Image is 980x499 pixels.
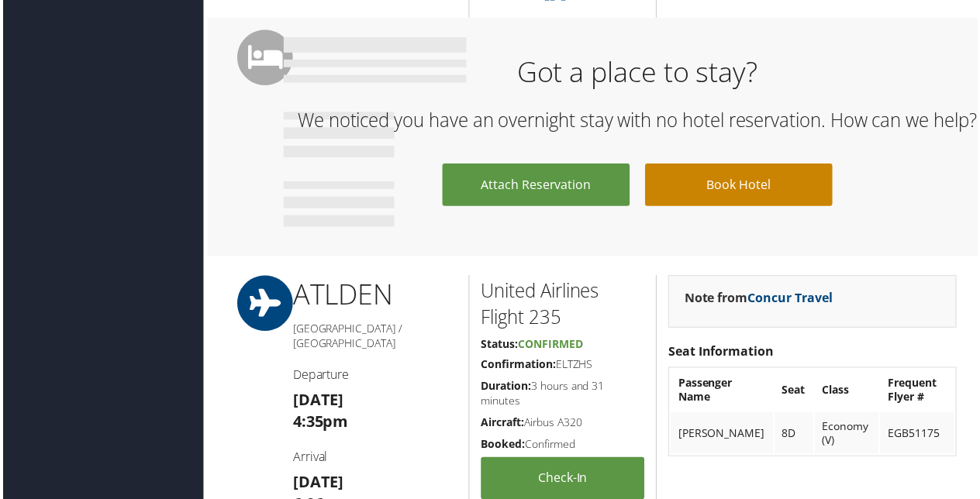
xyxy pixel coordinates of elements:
[292,368,457,385] h4: Departure
[481,417,645,432] h5: Airbus A320
[671,415,775,456] td: [PERSON_NAME]
[481,380,645,411] h5: 3 hours and 31 minutes
[518,338,583,353] span: Confirmed
[882,415,957,456] td: EGB51175
[816,415,882,456] td: Economy (V)
[292,277,457,315] h1: ATL DEN
[292,391,343,412] strong: [DATE]
[481,338,518,353] strong: Status:
[671,371,775,413] th: Passenger Name
[481,439,525,453] strong: Booked:
[481,439,645,454] h5: Confirmed
[481,279,645,331] h2: United Airlines Flight 235
[481,359,645,374] h5: ELTZHS
[749,291,834,308] a: Concur Travel
[776,371,815,413] th: Seat
[292,413,347,434] strong: 4:35pm
[685,291,834,308] strong: Note from
[481,417,524,432] strong: Aircraft:
[292,322,457,353] h5: [GEOGRAPHIC_DATA] / [GEOGRAPHIC_DATA]
[292,450,457,467] h4: Arrival
[481,380,531,395] strong: Duration:
[776,415,815,456] td: 8D
[442,164,630,207] a: Attach Reservation
[481,359,556,373] strong: Confirmation:
[669,345,775,362] strong: Seat Information
[882,371,957,413] th: Frequent Flyer #
[816,371,882,413] th: Class
[292,474,343,495] strong: [DATE]
[646,164,834,207] a: Book Hotel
